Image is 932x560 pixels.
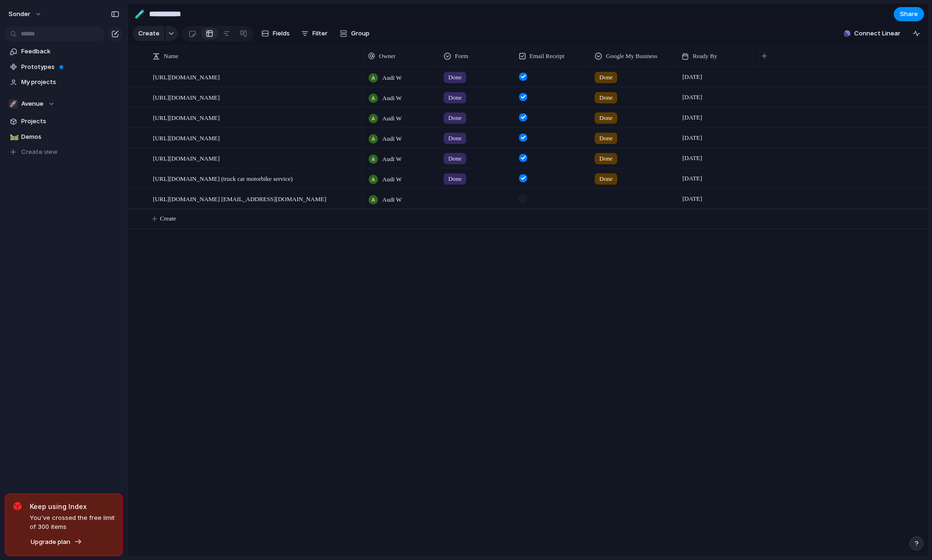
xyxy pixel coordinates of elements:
[21,62,119,72] span: Prototypes
[900,9,918,19] span: Share
[379,51,395,61] span: Owner
[448,174,462,184] span: Done
[153,92,220,102] span: [URL][DOMAIN_NAME]
[599,113,613,123] span: Done
[599,174,613,184] span: Done
[132,7,147,22] button: 🧪
[382,154,402,164] span: Audi W
[4,7,47,22] button: sonder
[133,26,164,41] button: Create
[448,73,462,82] span: Done
[599,73,613,82] span: Done
[153,153,220,163] span: [URL][DOMAIN_NAME]
[854,29,900,38] span: Connect Linear
[153,173,293,184] span: [URL][DOMAIN_NAME] (truck car motorbike service)
[5,114,123,128] a: Projects
[606,51,657,61] span: Google My Business
[599,93,613,102] span: Done
[30,501,115,511] span: Keep using Index
[8,132,18,142] button: 🛤️
[680,193,705,204] span: [DATE]
[529,51,564,61] span: Email Receipt
[693,51,717,61] span: Ready By
[894,7,924,21] button: Share
[30,513,115,532] span: You've crossed the free limit of 300 items
[5,97,123,111] button: 🚀Avenue
[21,77,119,87] span: My projects
[258,26,294,41] button: Fields
[138,29,160,38] span: Create
[448,134,462,143] span: Done
[335,26,374,41] button: Group
[840,26,904,41] button: Connect Linear
[21,47,119,56] span: Feedback
[5,130,123,144] a: 🛤️Demos
[153,132,220,143] span: [URL][DOMAIN_NAME]
[599,134,613,143] span: Done
[10,131,17,142] div: 🛤️
[599,154,613,163] span: Done
[153,71,220,82] span: [URL][DOMAIN_NAME]
[312,29,327,38] span: Filter
[5,75,123,89] a: My projects
[680,71,705,83] span: [DATE]
[8,99,18,109] div: 🚀
[21,147,58,157] span: Create view
[448,93,462,102] span: Done
[382,195,402,204] span: Audi W
[153,193,326,204] span: [URL][DOMAIN_NAME] [EMAIL_ADDRESS][DOMAIN_NAME]
[134,8,145,20] div: 🧪
[382,93,402,103] span: Audi W
[31,537,70,547] span: Upgrade plan
[455,51,468,61] span: Form
[680,112,705,123] span: [DATE]
[8,9,30,19] span: sonder
[21,132,119,142] span: Demos
[351,29,369,38] span: Group
[5,44,123,59] a: Feedback
[28,535,85,549] button: Upgrade plan
[680,173,705,184] span: [DATE]
[448,113,462,123] span: Done
[164,51,178,61] span: Name
[297,26,331,41] button: Filter
[680,92,705,103] span: [DATE]
[680,132,705,144] span: [DATE]
[680,153,705,164] span: [DATE]
[273,29,290,38] span: Fields
[21,99,43,109] span: Avenue
[382,114,402,123] span: Audi W
[382,134,402,144] span: Audi W
[21,117,119,126] span: Projects
[448,154,462,163] span: Done
[382,175,402,184] span: Audi W
[5,60,123,74] a: Prototypes
[160,214,176,223] span: Create
[5,145,123,159] button: Create view
[382,73,402,83] span: Audi W
[153,112,220,123] span: [URL][DOMAIN_NAME]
